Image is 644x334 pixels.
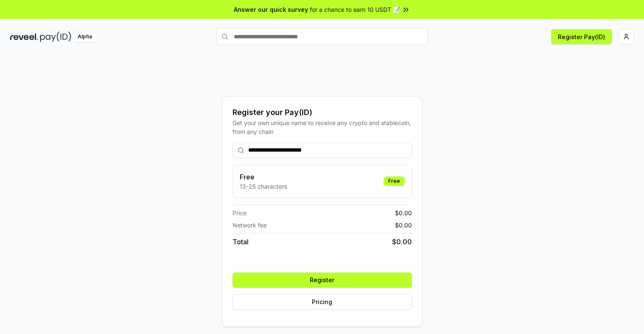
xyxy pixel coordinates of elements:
[233,208,246,217] span: Price
[310,5,400,14] span: for a chance to earn 10 USDT 📝
[233,221,267,230] span: Network fee
[233,237,249,247] span: Total
[392,237,412,247] span: $ 0.00
[40,32,71,42] img: pay_id
[10,32,38,42] img: reveel_dark
[233,273,412,288] button: Register
[233,294,412,310] button: Pricing
[234,5,308,14] span: Answer our quick survey
[240,182,287,191] p: 13-25 characters
[73,32,97,42] div: Alpha
[551,29,612,44] button: Register Pay(ID)
[384,176,405,186] div: Free
[395,221,412,230] span: $ 0.00
[233,107,412,118] div: Register your Pay(ID)
[395,208,412,217] span: $ 0.00
[240,172,287,182] h3: Free
[233,118,412,136] div: Get your own unique name to receive any crypto and stablecoin, from any chain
